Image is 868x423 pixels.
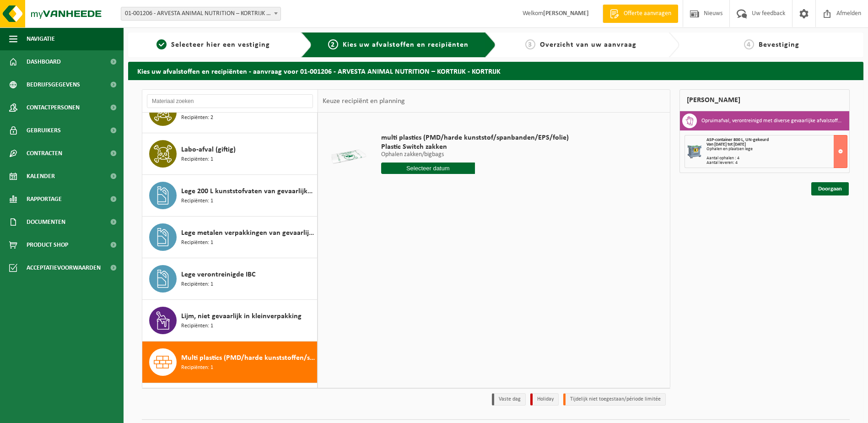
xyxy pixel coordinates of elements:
span: Multi plastics (PMD/harde kunststoffen/spanbanden/EPS/folie naturel/folie gemengd) [181,352,315,363]
li: Holiday [530,393,559,406]
input: Selecteer datum [381,163,475,174]
div: [PERSON_NAME] [679,89,850,111]
span: Recipiënten: 1 [181,239,213,247]
span: Rapportage [27,188,62,211]
span: Offerte aanvragen [621,9,674,18]
button: Lege verontreinigde IBC Recipiënten: 1 [142,258,318,300]
a: Offerte aanvragen [603,5,678,23]
button: Lijm, niet gevaarlijk in kleinverpakking Recipiënten: 1 [142,300,318,342]
span: Kies uw afvalstoffen en recipiënten [343,41,469,49]
span: multi plastics (PMD/harde kunststof/spanbanden/EPS/folie) [381,133,569,142]
button: Lege metalen verpakkingen van gevaarlijke stoffen Recipiënten: 1 [142,217,318,258]
span: Recipiënten: 1 [181,363,213,372]
button: Labo-afval (corrosief - ontvlambaar) Recipiënten: 2 [142,92,318,133]
span: Kalender [27,165,55,188]
input: Materiaal zoeken [147,94,313,108]
span: 3 [525,39,535,49]
li: Tijdelijk niet toegestaan/période limitée [563,393,666,406]
span: Bedrijfsgegevens [27,73,80,96]
span: Selecteer hier een vestiging [171,41,270,49]
strong: Van [DATE] tot [DATE] [706,142,746,147]
span: 4 [744,39,754,49]
span: Navigatie [27,27,55,50]
div: Aantal leveren: 4 [706,161,847,165]
span: Overzicht van uw aanvraag [540,41,636,49]
span: Product Shop [27,233,68,256]
span: Recipiënten: 1 [181,322,213,331]
div: Keuze recipiënt en planning [318,90,410,113]
span: 2 [328,39,338,49]
span: Contactpersonen [27,96,80,119]
button: Labo-afval (giftig) Recipiënten: 1 [142,133,318,175]
button: Lege 200 L kunststofvaten van gevaarlijke stoffen Recipiënten: 1 [142,175,318,217]
span: Recipiënten: 1 [181,155,213,164]
span: Bevestiging [759,41,799,49]
a: 1Selecteer hier een vestiging [133,39,294,50]
p: Ophalen zakken/bigbags [381,152,569,158]
div: Ophalen en plaatsen lege [706,147,847,152]
span: Gebruikers [27,119,61,142]
span: Acceptatievoorwaarden [27,256,101,279]
span: Plastic Switch zakken [381,142,569,152]
span: Recipiënten: 1 [181,280,213,289]
strong: [PERSON_NAME] [543,10,589,17]
span: 01-001206 - ARVESTA ANIMAL NUTRITION – KORTRIJK - KORTRIJK [121,7,280,20]
button: Multi plastics (PMD/harde kunststoffen/spanbanden/EPS/folie naturel/folie gemengd) Recipiënten: 1 [142,342,318,383]
span: ASP-container 800 L, UN-gekeurd [706,137,769,142]
span: Lege verontreinigde IBC [181,269,255,280]
h3: Opruimafval, verontreinigd met diverse gevaarlijke afvalstoffen [701,114,842,128]
span: Lege metalen verpakkingen van gevaarlijke stoffen [181,228,315,239]
span: Lege 200 L kunststofvaten van gevaarlijke stoffen [181,186,315,197]
span: Recipiënten: 2 [181,114,213,122]
div: Aantal ophalen : 4 [706,156,847,161]
h2: Kies uw afvalstoffen en recipiënten - aanvraag voor 01-001206 - ARVESTA ANIMAL NUTRITION – KORTRI... [128,62,863,80]
span: Recipiënten: 1 [181,197,213,206]
li: Vaste dag [492,393,526,406]
span: Dashboard [27,50,61,73]
span: Contracten [27,142,62,165]
span: 01-001206 - ARVESTA ANIMAL NUTRITION – KORTRIJK - KORTRIJK [121,7,281,21]
a: Doorgaan [811,182,849,195]
span: Labo-afval (giftig) [181,144,236,155]
span: 1 [156,39,167,49]
span: Lijm, niet gevaarlijk in kleinverpakking [181,311,302,322]
span: Documenten [27,211,65,233]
